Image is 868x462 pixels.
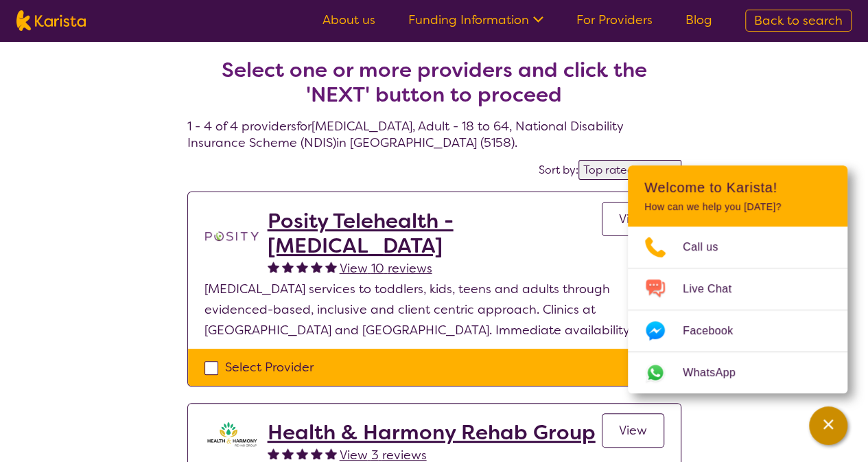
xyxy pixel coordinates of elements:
[628,165,847,393] div: Channel Menu
[683,362,752,383] span: WhatsApp
[282,261,294,273] img: fullstar
[340,258,432,279] a: View 10 reviews
[619,422,647,439] span: View
[16,10,86,31] img: Karista logo
[644,201,831,213] p: How can we help you [DATE]?
[745,10,852,32] a: Back to search
[325,448,337,459] img: fullstar
[296,261,308,273] img: fullstar
[602,202,664,236] a: View
[311,261,322,273] img: fullstar
[325,261,337,273] img: fullstar
[268,448,279,459] img: fullstar
[340,260,432,277] span: View 10 reviews
[296,448,308,459] img: fullstar
[683,279,748,299] span: Live Chat
[268,209,602,258] a: Posity Telehealth - [MEDICAL_DATA]
[539,163,578,177] label: Sort by:
[204,420,259,448] img: ztak9tblhgtrn1fit8ap.png
[204,279,664,340] p: [MEDICAL_DATA] services to toddlers, kids, teens and adults through evidenced-based, inclusive an...
[602,413,664,448] a: View
[268,261,279,273] img: fullstar
[685,12,712,28] a: Blog
[322,12,375,28] a: About us
[644,179,831,196] h2: Welcome to Karista!
[628,227,847,393] ul: Choose channel
[628,352,847,393] a: Web link opens in a new tab.
[187,25,681,151] h4: 1 - 4 of 4 providers for [MEDICAL_DATA] , Adult - 18 to 64 , National Disability Insurance Scheme...
[204,209,259,264] img: t1bslo80pcylnzwjhndq.png
[311,448,322,459] img: fullstar
[576,12,653,28] a: For Providers
[683,321,749,341] span: Facebook
[683,237,735,257] span: Call us
[268,420,596,445] a: Health & Harmony Rehab Group
[754,12,843,29] span: Back to search
[282,448,294,459] img: fullstar
[204,58,665,107] h2: Select one or more providers and click the 'NEXT' button to proceed
[619,211,647,227] span: View
[809,406,847,445] button: Channel Menu
[408,12,543,28] a: Funding Information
